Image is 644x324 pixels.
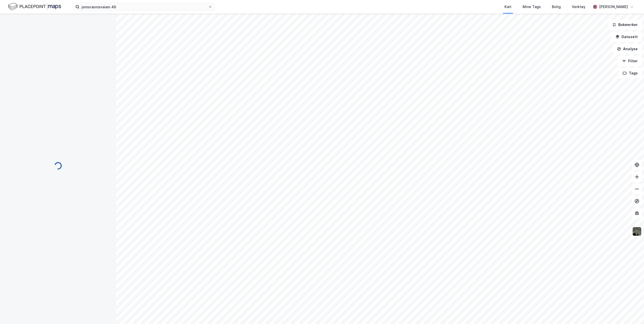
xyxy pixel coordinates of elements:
[608,20,642,30] button: Bokmerker
[632,227,642,236] img: 9k=
[619,300,644,324] iframe: Chat Widget
[523,4,541,10] div: Mine Tags
[54,162,62,170] img: spinner.a6d8c91a73a9ac5275cf975e30b51cfb.svg
[572,4,585,10] div: Verktøy
[613,44,642,54] button: Analyse
[552,4,561,10] div: Bolig
[8,2,61,11] img: logo.f888ab2527a4732fd821a326f86c7f29.svg
[618,56,642,66] button: Filter
[611,32,642,42] button: Datasett
[619,68,642,78] button: Tags
[599,4,628,10] div: [PERSON_NAME]
[79,3,208,11] input: Søk på adresse, matrikkel, gårdeiere, leietakere eller personer
[504,4,512,10] div: Kart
